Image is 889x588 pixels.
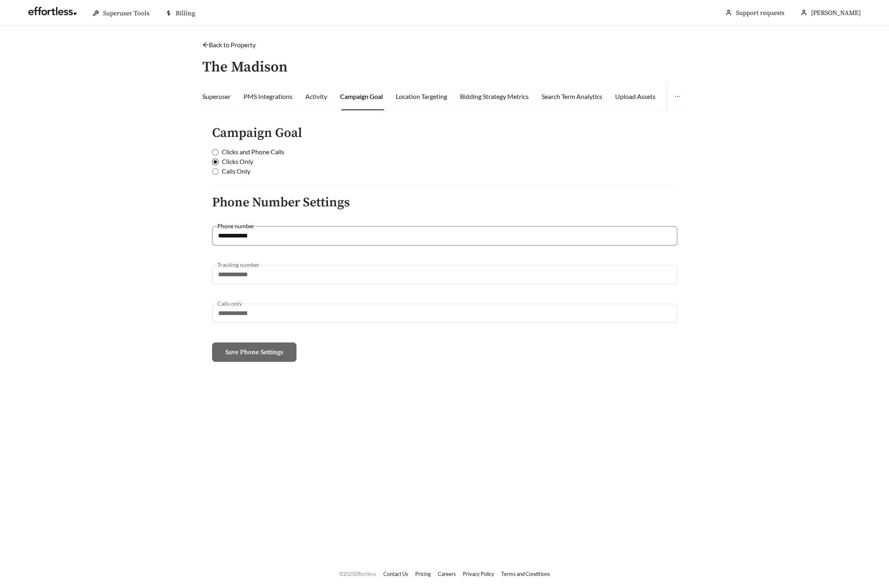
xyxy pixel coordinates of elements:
div: Upload Assets [615,92,656,101]
span: Clicks and Phone Calls [219,147,288,157]
button: Save Phone Settings [212,342,296,362]
div: Location Targeting [396,92,447,101]
a: Careers [438,571,456,577]
span: Superuser Tools [103,9,149,17]
span: arrow-left [202,42,209,48]
div: Search Term Analytics [542,92,602,101]
h4: Campaign Goal [212,126,677,141]
h3: The Madison [202,59,288,76]
div: Activity [305,92,327,101]
span: ellipsis [674,93,681,100]
div: Campaign Goal [340,92,383,101]
div: Bidding Strategy Metrics [460,92,529,101]
button: ellipsis [668,83,687,110]
span: Calls Only [219,166,254,176]
a: Terms and Conditions [501,571,550,577]
a: arrow-leftBack to Property [202,41,256,48]
div: PMS Integrations [244,92,292,101]
h4: Phone Number Settings [212,196,677,210]
span: [PERSON_NAME] [811,9,861,17]
a: Pricing [415,571,431,577]
a: Privacy Policy [463,571,494,577]
a: Support requests [736,9,784,17]
div: Superuser [202,92,231,101]
span: © 2025 Effortless [339,571,376,577]
span: Billing [176,9,195,17]
span: Clicks Only [219,157,256,166]
a: Contact Us [383,571,408,577]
